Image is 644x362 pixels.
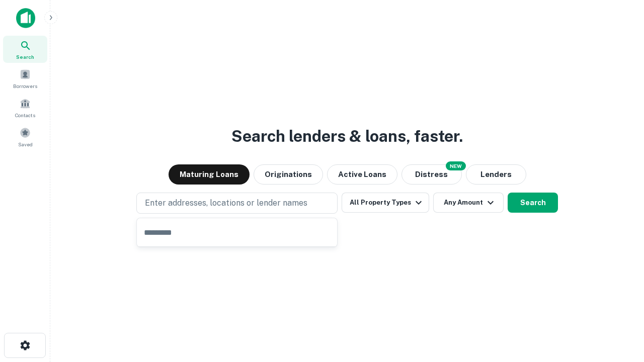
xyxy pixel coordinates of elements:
button: Search distressed loans with lien and other non-mortgage details. [401,164,462,185]
a: Search [3,36,47,63]
button: Enter addresses, locations or lender names [136,193,338,214]
p: Enter addresses, locations or lender names [145,197,307,209]
button: Maturing Loans [169,164,250,185]
button: All Property Types [342,193,429,213]
span: Search [16,53,34,61]
a: Contacts [3,94,47,121]
span: Borrowers [13,82,37,90]
button: Any Amount [433,193,504,213]
a: Borrowers [3,65,47,92]
iframe: Chat Widget [594,282,644,330]
a: Saved [3,123,47,150]
h3: Search lenders & loans, faster. [231,124,463,148]
span: Contacts [15,111,35,119]
button: Originations [254,164,323,185]
span: Saved [18,140,33,148]
div: NEW [446,161,466,170]
button: Search [508,193,558,213]
button: Lenders [466,164,526,185]
button: Active Loans [327,164,397,185]
img: capitalize-icon.png [16,8,35,28]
